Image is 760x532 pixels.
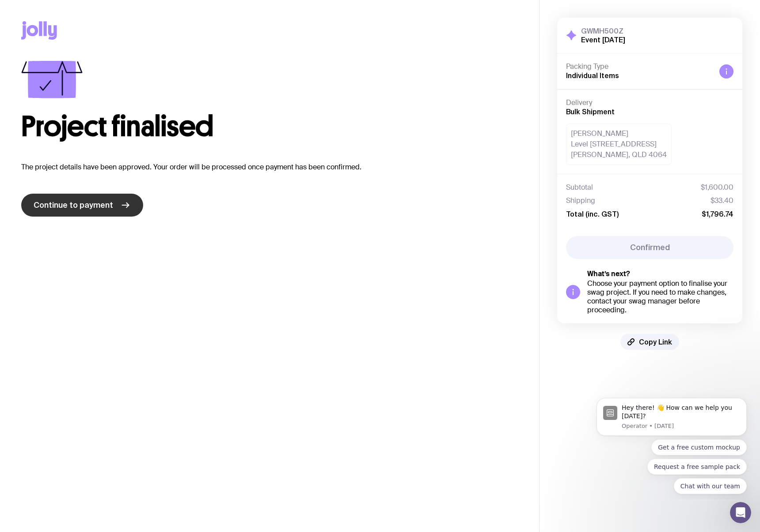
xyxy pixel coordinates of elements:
[620,334,679,350] button: Copy Link
[566,183,593,192] span: Subtotal
[21,194,143,217] a: Continue to payment
[566,124,672,165] div: [PERSON_NAME] Level [STREET_ADDRESS] [PERSON_NAME], QLD 4064
[583,390,760,499] iframe: Intercom notifications message
[730,502,751,523] iframe: Intercom live chat
[587,279,733,315] div: Choose your payment option to finalise your swag project. If you need to make changes, contact yo...
[701,183,733,192] span: $1,600.00
[21,112,518,141] h1: Project finalised
[566,71,619,79] span: Individual Items
[639,337,672,346] span: Copy Link
[21,162,518,172] p: The project details have been approved. Your order will be processed once payment has been confir...
[566,236,733,259] button: Confirmed
[587,270,733,278] h5: What’s next?
[34,200,113,210] span: Continue to payment
[581,35,625,44] h2: Event [DATE]
[581,26,625,35] h3: GWMH500Z
[566,108,615,116] span: Bulk Shipment
[566,210,619,218] span: Total (inc. GST)
[566,98,733,107] h4: Delivery
[566,62,712,71] h4: Packing Type
[711,196,733,205] span: $33.40
[702,210,733,218] span: $1,796.74
[566,196,595,205] span: Shipping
